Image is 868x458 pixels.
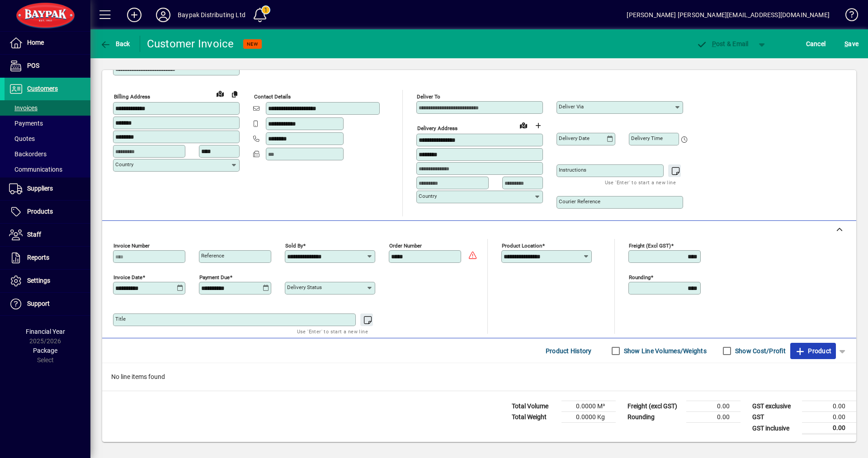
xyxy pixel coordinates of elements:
[748,401,802,412] td: GST exclusive
[285,243,303,249] mat-label: Sold by
[27,254,49,261] span: Reports
[9,120,43,127] span: Payments
[201,252,224,259] mat-label: Reference
[27,85,58,92] span: Customers
[120,7,149,23] button: Add
[561,412,616,423] td: 0.0000 Kg
[5,131,90,146] a: Quotes
[5,162,90,177] a: Communications
[546,344,592,358] span: Product History
[147,37,234,51] div: Customer Invoice
[507,412,561,423] td: Total Weight
[27,62,39,69] span: POS
[199,274,230,280] mat-label: Payment due
[802,412,856,423] td: 0.00
[629,243,671,249] mat-label: Freight (excl GST)
[247,41,258,47] span: NEW
[27,231,41,238] span: Staff
[559,103,584,110] mat-label: Deliver via
[5,247,90,269] a: Reports
[9,135,35,142] span: Quotes
[802,401,856,412] td: 0.00
[113,243,150,249] mat-label: Invoice number
[5,178,90,200] a: Suppliers
[26,328,65,335] span: Financial Year
[844,37,859,51] span: ave
[149,7,178,23] button: Profile
[9,104,38,112] span: Invoices
[748,423,802,434] td: GST inclusive
[102,363,856,391] div: No line items found
[115,316,126,322] mat-label: Title
[516,118,531,132] a: View on map
[389,243,422,249] mat-label: Order number
[9,150,47,158] span: Backorders
[631,135,663,141] mat-label: Delivery time
[542,343,595,359] button: Product History
[27,39,44,46] span: Home
[27,185,53,192] span: Suppliers
[605,177,676,187] mat-hint: Use 'Enter' to start a new line
[559,167,586,173] mat-label: Instructions
[622,346,707,355] label: Show Line Volumes/Weights
[33,347,57,354] span: Package
[417,93,440,100] mat-label: Deliver To
[733,346,786,355] label: Show Cost/Profit
[213,86,227,101] a: View on map
[561,401,616,412] td: 0.0000 M³
[178,8,245,22] div: Baypak Distributing Ltd
[696,40,749,47] span: ost & Email
[287,284,322,290] mat-label: Delivery status
[98,36,132,52] button: Back
[839,2,857,31] a: Knowledge Base
[90,36,140,52] app-page-header-button: Back
[531,118,545,133] button: Choose address
[5,32,90,54] a: Home
[5,116,90,131] a: Payments
[686,412,741,423] td: 0.00
[842,36,861,52] button: Save
[27,277,50,284] span: Settings
[297,326,368,336] mat-hint: Use 'Enter' to start a new line
[692,36,753,52] button: Post & Email
[844,40,848,47] span: S
[748,412,802,423] td: GST
[5,270,90,292] a: Settings
[686,401,741,412] td: 0.00
[5,55,90,77] a: POS
[227,87,242,101] button: Copy to Delivery address
[559,198,600,205] mat-label: Courier Reference
[627,8,830,22] div: [PERSON_NAME] [PERSON_NAME][EMAIL_ADDRESS][DOMAIN_NAME]
[795,344,831,358] span: Product
[113,274,142,280] mat-label: Invoice date
[712,40,716,47] span: P
[502,243,542,249] mat-label: Product location
[790,343,836,359] button: Product
[5,224,90,246] a: Staff
[5,146,90,162] a: Backorders
[115,161,133,168] mat-label: Country
[507,401,561,412] td: Total Volume
[27,208,53,215] span: Products
[806,37,826,51] span: Cancel
[5,201,90,223] a: Products
[623,401,686,412] td: Freight (excl GST)
[419,193,437,199] mat-label: Country
[100,40,130,47] span: Back
[5,100,90,116] a: Invoices
[559,135,590,141] mat-label: Delivery date
[623,412,686,423] td: Rounding
[27,300,50,307] span: Support
[802,423,856,434] td: 0.00
[5,293,90,315] a: Support
[804,36,828,52] button: Cancel
[629,274,651,280] mat-label: Rounding
[9,166,62,173] span: Communications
